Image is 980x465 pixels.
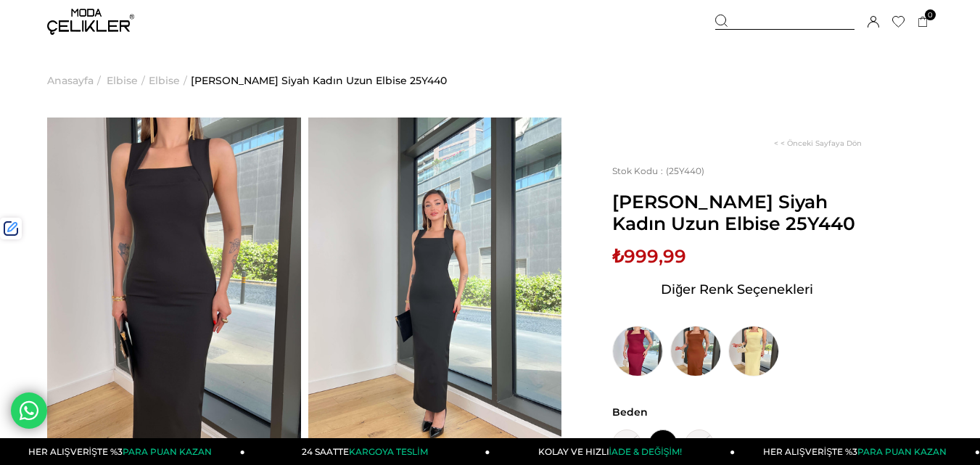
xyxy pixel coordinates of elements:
li: > [47,44,104,118]
img: Kare Yaka Karalde Sarı Kadın Uzun Elbise 25Y440 [728,326,779,376]
span: S [612,429,641,458]
span: 0 [925,9,936,20]
span: [PERSON_NAME] Siyah Kadın Uzun Elbise 25Y440 [612,191,862,234]
img: Kare Yaka Karalde Bordo Kadın Uzun Elbise 25Y440 [612,326,663,376]
img: Karalde elbise 25Y440 [308,118,562,456]
a: Elbise [149,44,180,118]
span: Diğer Renk Seçenekleri [661,278,813,301]
span: (25Y440) [612,165,704,176]
a: [PERSON_NAME] Siyah Kadın Uzun Elbise 25Y440 [191,44,447,118]
span: M [648,429,678,458]
a: Anasayfa [47,44,94,118]
a: KOLAY VE HIZLIİADE & DEĞİŞİM! [490,438,736,465]
li: > [107,44,149,118]
img: Kare Yaka Karalde Kahve Kadın Uzun Elbise 25Y440 [670,326,721,376]
a: HER ALIŞVERİŞTE %3PARA PUAN KAZAN [735,438,980,465]
a: Elbise [107,44,138,118]
li: > [149,44,191,118]
span: PARA PUAN KAZAN [857,446,947,457]
span: Stok Kodu [612,165,666,176]
img: Karalde elbise 25Y440 [47,118,301,456]
a: 24 SAATTEKARGOYA TESLİM [245,438,490,465]
span: PARA PUAN KAZAN [123,446,212,457]
span: Beden [612,406,862,419]
span: KARGOYA TESLİM [349,446,427,457]
a: < < Önceki Sayfaya Dön [774,139,862,148]
span: ₺999,99 [612,245,686,267]
a: 0 [918,17,928,28]
img: logo [47,9,134,35]
span: L [685,429,714,458]
span: İADE & DEĞİŞİM! [609,446,682,457]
